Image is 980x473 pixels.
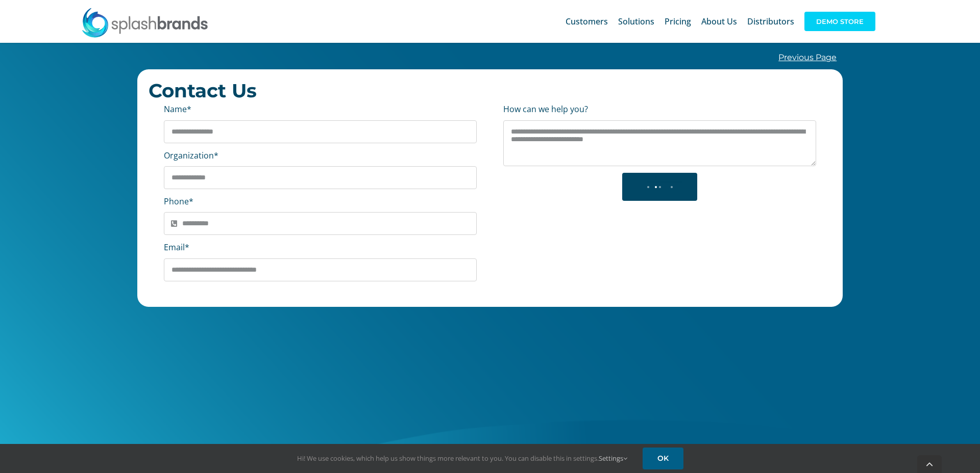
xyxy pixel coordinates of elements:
a: OK [643,448,683,469]
button: Submit [622,173,697,201]
label: How can we help you? [503,103,588,115]
label: Phone [164,196,193,207]
a: Previous Page [778,52,837,62]
span: Customers [566,17,608,25]
span: Hi! We use cookies, which help us show things more relevant to you. You can disable this in setti... [297,454,627,463]
abbr: required [185,242,189,253]
h2: Contact Us [149,81,832,101]
a: Customers [566,5,608,38]
label: Email [164,242,189,253]
label: Organization [164,150,218,161]
span: Distributors [747,17,794,25]
span: Submit [643,181,677,192]
span: About Us [701,17,737,25]
span: DEMO STORE [804,12,875,31]
span: Pricing [665,17,691,25]
nav: Main Menu Sticky [566,5,875,38]
a: DEMO STORE [804,5,875,38]
span: Solutions [618,17,654,25]
label: Name [164,103,191,115]
a: Pricing [665,5,691,38]
abbr: required [189,196,193,207]
a: Settings [599,454,627,463]
img: SplashBrands.com Logo [81,7,209,38]
abbr: required [187,103,191,115]
a: Distributors [747,5,794,38]
abbr: required [214,150,218,161]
